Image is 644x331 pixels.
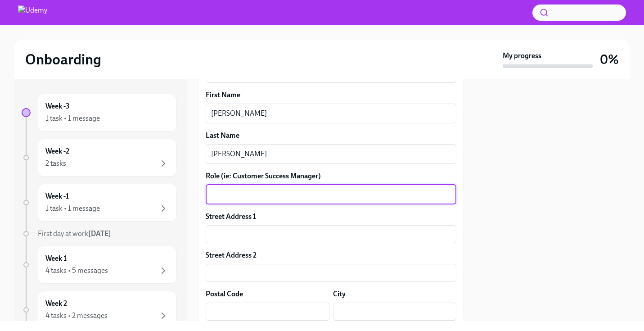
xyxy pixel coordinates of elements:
[45,113,100,123] div: 1 task • 1 message
[206,131,456,141] label: Last Name
[503,51,541,61] strong: My progress
[22,229,176,239] a: First day at work[DATE]
[88,229,111,238] strong: [DATE]
[22,94,176,131] a: Week -31 task • 1 message
[22,246,176,284] a: Week 14 tasks • 5 messages
[45,191,69,201] h6: Week -1
[22,139,176,177] a: Week -22 tasks
[206,90,456,100] label: First Name
[45,299,67,308] h6: Week 2
[22,184,176,222] a: Week -11 task • 1 message
[45,146,69,156] h6: Week -2
[600,51,619,68] h3: 0%
[45,101,70,111] h6: Week -3
[18,5,47,20] img: Udemy
[333,289,346,299] label: City
[45,159,66,168] div: 2 tasks
[206,250,257,260] label: Street Address 2
[206,212,256,222] label: Street Address 1
[45,254,67,263] h6: Week 1
[45,266,108,276] div: 4 tasks • 5 messages
[211,108,451,119] textarea: [PERSON_NAME]
[25,50,101,68] h2: Onboarding
[22,291,176,329] a: Week 24 tasks • 2 messages
[45,311,108,321] div: 4 tasks • 2 messages
[206,289,243,299] label: Postal Code
[206,171,456,181] label: Role (ie: Customer Success Manager)
[211,149,451,159] textarea: [PERSON_NAME]
[45,204,100,213] div: 1 task • 1 message
[38,229,111,238] span: First day at work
